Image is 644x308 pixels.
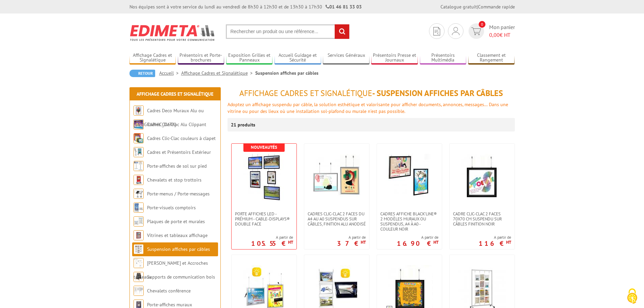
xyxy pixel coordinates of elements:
span: Porte Affiches LED - Prémium - Cable-Displays® Double face [235,211,293,227]
a: Chevalets conférence [147,288,191,294]
img: Edimeta [129,20,216,45]
a: Catalogue gratuit [440,4,477,10]
a: Plaques de porte et murales [147,218,205,224]
a: Vitrines et tableaux affichage [147,232,208,238]
a: Affichage Cadres et Signalétique [137,91,213,97]
span: € HT [489,31,515,39]
sup: HT [433,239,438,245]
img: devis rapide [433,27,440,35]
a: Chevalets et stop trottoirs [147,177,201,183]
img: Cadres et Présentoirs Extérieur [134,147,144,157]
a: Classement et Rangement [468,52,515,64]
img: Cadre Clic-Clac 2 faces 70x70 cm suspendu sur câbles finition noir [458,154,506,201]
a: Cadre Clic-Clac 2 faces 70x70 cm suspendu sur câbles finition noir [450,211,515,227]
span: A partir de [337,235,366,240]
span: A partir de [397,235,438,240]
span: Cadres affiche Black’Line® 2 modèles muraux ou suspendus, A4 à A0 - couleur noir [380,211,438,232]
img: Chevalets et stop trottoirs [134,175,144,185]
a: Cadres affiche Black’Line® 2 modèles muraux ou suspendus, A4 à A0 - couleur noir [377,211,442,232]
a: Porte Affiches LED - Prémium - Cable-Displays® Double face [232,211,296,227]
div: Nos équipes sont à votre service du lundi au vendredi de 8h30 à 12h30 et de 13h30 à 17h30 [129,3,362,10]
a: Commande rapide [478,4,515,10]
input: Rechercher un produit ou une référence... [226,24,350,39]
img: Cadres Clic-Clac couleurs à clapet [134,133,144,143]
p: 116 € [479,241,511,245]
a: Présentoirs et Porte-brochures [178,52,224,64]
img: Cadres Deco Muraux Alu ou Bois [134,105,144,116]
a: Porte-affiches muraux [147,302,192,308]
span: Cadres Clic-Clac 2 faces du A4 au A0 suspendus sur câbles, finition alu anodisé [308,211,366,227]
div: | [440,3,515,10]
span: Mon panier [489,23,515,39]
h1: - Suspension affiches par câbles [228,89,515,98]
a: devis rapide 0 Mon panier 0,00€ HT [467,23,515,39]
img: Cimaises et Accroches tableaux [134,258,144,268]
a: Cadres et Présentoirs Extérieur [147,149,211,155]
a: Supports de communication bois [147,274,215,280]
sup: HT [288,239,293,245]
span: 0,00 [489,31,500,38]
button: Cookies (fenêtre modale) [620,285,644,308]
a: Retour [129,70,155,77]
strong: 01 46 81 33 03 [326,4,362,10]
p: 21 produits [231,118,256,132]
img: devis rapide [452,27,459,35]
p: 16.90 € [397,241,438,245]
a: Exposition Grilles et Panneaux [226,52,273,64]
a: Cadres Clic-Clac Alu Clippant [147,121,206,127]
a: Cadres Deco Muraux Alu ou [GEOGRAPHIC_DATA] [134,108,204,127]
a: Accueil Guidage et Sécurité [275,52,321,64]
span: 0 [479,21,485,28]
img: Vitrines et tableaux affichage [134,230,144,240]
input: rechercher [335,24,349,39]
img: devis rapide [471,27,481,35]
a: Accueil [159,70,181,76]
a: Cadres Clic-Clac 2 faces du A4 au A0 suspendus sur câbles, finition alu anodisé [304,211,369,227]
a: Suspension affiches par câbles [147,246,210,252]
a: Porte-visuels comptoirs [147,205,196,211]
p: 105.55 € [251,241,293,245]
img: Cookies (fenêtre modale) [624,288,641,305]
p: 37 € [337,241,366,245]
img: Cadres affiche Black’Line® 2 modèles muraux ou suspendus, A4 à A0 - couleur noir [386,154,433,201]
span: Cadre Clic-Clac 2 faces 70x70 cm suspendu sur câbles finition noir [453,211,511,227]
li: Suspension affiches par câbles [255,70,318,76]
a: Services Généraux [323,52,369,64]
a: Affichage Cadres et Signalétique [129,52,176,64]
a: Porte-affiches de sol sur pied [147,163,207,169]
font: Adoptez un affichage suspendu par câble, la solution esthétique et valorisante pour afficher docu... [228,101,508,114]
a: Cadres Clic-Clac couleurs à clapet [147,135,216,141]
img: Porte-visuels comptoirs [134,203,144,213]
a: Affichage Cadres et Signalétique [181,70,255,76]
sup: HT [361,239,366,245]
img: Chevalets conférence [134,286,144,296]
img: Porte Affiches LED - Prémium - Cable-Displays® Double face [240,154,288,201]
a: Porte-menus / Porte-messages [147,191,210,197]
img: Cadres Clic-Clac 2 faces du A4 au A0 suspendus sur câbles, finition alu anodisé [313,154,360,201]
img: Suspension affiches par câbles [134,244,144,254]
span: Affichage Cadres et Signalétique [239,88,372,98]
img: Plaques de porte et murales [134,216,144,227]
a: [PERSON_NAME] et Accroches tableaux [134,260,208,280]
img: Porte-menus / Porte-messages [134,189,144,199]
img: Porte-affiches de sol sur pied [134,161,144,171]
b: Nouveautés [251,144,277,150]
sup: HT [506,239,511,245]
span: A partir de [479,235,511,240]
a: Présentoirs Presse et Journaux [371,52,418,64]
a: Présentoirs Multimédia [420,52,467,64]
span: A partir de [251,235,293,240]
